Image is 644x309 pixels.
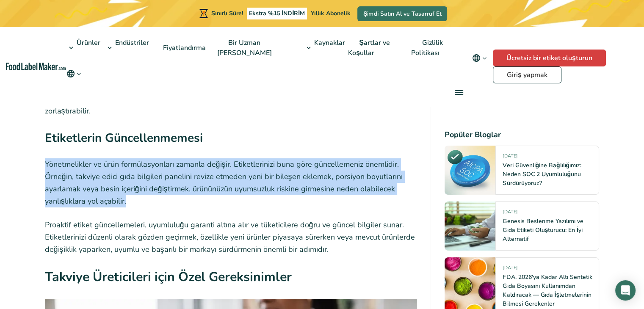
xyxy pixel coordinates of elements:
[217,38,272,58] font: Bir Uzman [PERSON_NAME]
[411,27,449,69] a: Gizlilik Politikası
[211,9,243,17] font: Sınırlı Süre!
[615,280,636,301] div: Open Intercom Messenger
[45,130,203,146] font: Etiketlerin Güncellenmemesi
[45,268,292,286] font: Takviye Üreticileri için Özel Gereksinimler
[503,217,583,243] a: Genesis Beslenme Yazılımı ve Gıda Etiketi Oluşturucu: En İyi Alternatif
[503,153,517,159] font: [DATE]
[77,38,100,47] font: Ürünler
[506,53,592,63] font: Ücretsiz bir etiket oluşturun
[115,38,149,47] font: Endüstriler
[311,9,351,17] font: Yıllık Abonelik
[411,38,443,58] font: Gizlilik Politikası
[363,10,441,18] font: Şimdi Satın Al ve Tasarruf Et
[249,9,305,17] font: Ekstra %15 İNDİRİM
[503,265,517,271] font: [DATE]
[466,50,493,66] button: Dili değiştir
[357,6,447,21] a: Şimdi Satın Al ve Tasarruf Et
[66,27,101,69] a: Ürünler
[163,43,206,52] font: Fiyatlandırma
[503,161,581,187] a: Veri Güvenliğine Bağlılığımız: Neden SOC 2 Uyumluluğunu Sürdürüyoruz?
[45,220,415,254] font: Proaktif etiket güncellemeleri, uyumluluğu garanti altına alır ve tüketicilere doğru ve güncel bi...
[503,209,517,215] font: [DATE]
[503,273,592,308] a: FDA, 2026'ya Kadar Altı Sentetik Gıda Boyasını Kullanımdan Kaldıracak — Gıda İşletmelerinin Bilme...
[66,69,82,79] button: Dili değiştir
[104,27,150,69] a: Endüstriler
[348,38,390,58] font: Şartlar ve Koşullar
[303,27,346,69] a: Kaynaklar
[152,32,215,63] a: Fiyatlandırma
[314,38,345,47] font: Kaynaklar
[445,130,501,140] font: Popüler Bloglar
[45,159,403,206] font: Yönetmelikler ve ürün formülasyonları zamanla değişir. Etiketlerinizi buna göre güncellemeniz öne...
[507,70,547,80] font: Giriş yapmak
[493,50,606,66] a: Ücretsiz bir etiket oluşturun
[348,27,390,69] a: Şartlar ve Koşullar
[493,66,561,83] a: Giriş yapmak
[6,63,66,70] a: Gıda Etiketi Üreticisi ana sayfası
[445,79,472,106] a: menü
[217,27,281,69] a: Bir Uzman [PERSON_NAME]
